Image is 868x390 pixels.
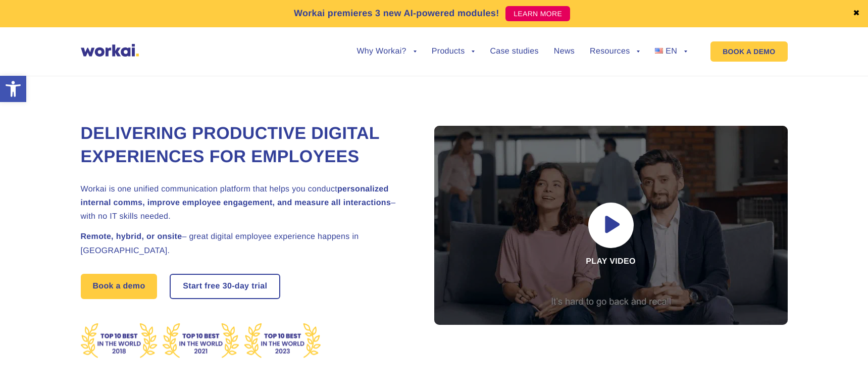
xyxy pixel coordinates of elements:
[356,47,416,56] a: Why Workai?
[432,47,475,56] a: Products
[223,282,249,290] i: 30-day
[81,182,409,224] h2: Workai is one unified communication platform that helps you conduct – with no IT skills needed.
[81,230,409,257] h2: – great digital employee experience happens in [GEOGRAPHIC_DATA].
[853,10,860,18] a: ✖
[81,274,158,299] a: Book a demo
[81,232,182,241] strong: Remote, hybrid, or onsite
[81,122,409,169] h1: Delivering Productive Digital Experiences for Employees
[505,6,570,21] a: LEARN MORE
[434,126,788,325] div: Play video
[710,41,787,62] a: BOOK A DEMO
[490,47,538,56] a: Case studies
[294,7,499,20] p: Workai premieres 3 new AI-powered modules!
[171,275,279,298] a: Start free30-daytrial
[666,47,677,56] span: EN
[590,47,640,56] a: Resources
[554,47,575,56] a: News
